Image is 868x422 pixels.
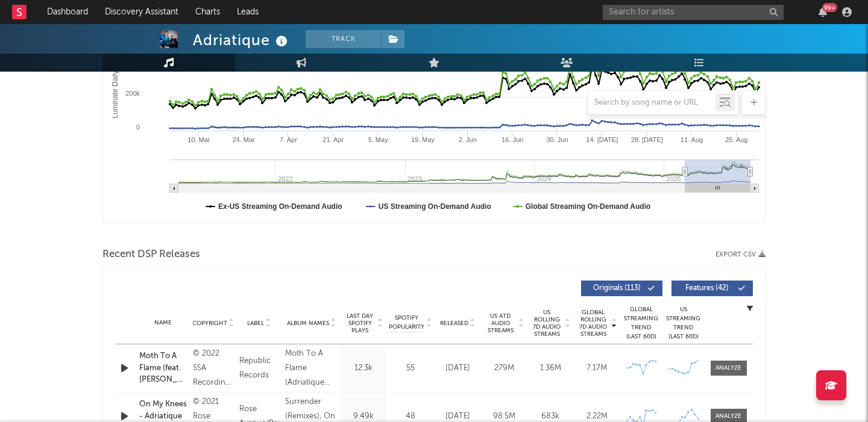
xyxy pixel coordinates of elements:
[102,247,200,262] span: Recent DSP Releases
[588,98,715,108] input: Search by song name or URL
[631,136,663,143] text: 28. [DATE]
[681,136,703,143] text: 11. Aug
[285,347,338,390] div: Moth To A Flame (Adriatique Remix)
[306,30,381,48] button: Track
[139,350,187,386] a: Moth To A Flame (feat. [PERSON_NAME]) - Adriatique Remix
[459,136,477,143] text: 2. Jun
[589,285,644,292] span: Originals ( 113 )
[581,281,662,296] button: Originals(113)
[136,123,140,131] text: 0
[484,362,524,374] div: 279M
[438,362,478,374] div: [DATE]
[411,136,435,143] text: 19. May
[193,30,291,50] div: Adriatique
[218,202,342,211] text: Ex-US Streaming On-Demand Audio
[546,136,568,143] text: 30. Jun
[586,136,618,143] text: 14. [DATE]
[344,312,376,334] span: Last Day Spotify Plays
[389,314,424,332] span: Spotify Popularity
[671,281,753,296] button: Features(42)
[530,309,564,338] span: US Rolling 7D Audio Streams
[526,202,651,211] text: Global Streaming On-Demand Audio
[344,362,383,374] div: 12.3k
[368,136,389,143] text: 5. May
[725,136,747,143] text: 25. Aug
[139,318,187,327] div: Name
[239,354,279,383] div: Republic Records
[623,305,659,341] div: Global Streaming Trend (Last 60D)
[111,42,119,118] text: Luminate Daily Streams
[819,7,827,17] button: 99+
[484,312,517,334] span: US ATD Audio Streams
[193,347,233,390] div: © 2022 SSA Recording, LLP, under exclusive license to Republic Records, a division of UMG Recordi...
[530,362,571,374] div: 1.36M
[665,305,702,341] div: US Streaming Trend (Last 60D)
[603,5,784,20] input: Search for artists
[287,320,329,327] span: Album Names
[440,320,468,327] span: Released
[577,362,617,374] div: 7.17M
[577,309,610,338] span: Global Rolling 7D Audio Streams
[389,362,432,374] div: 55
[247,320,264,327] span: Label
[715,251,766,258] button: Export CSV
[322,136,344,143] text: 21. Apr
[192,320,227,327] span: Copyright
[280,136,297,143] text: 7. Apr
[822,3,837,12] div: 99 +
[232,136,255,143] text: 24. Mar
[379,202,491,211] text: US Streaming On-Demand Audio
[125,90,140,97] text: 200k
[679,285,735,292] span: Features ( 42 )
[502,136,523,143] text: 16. Jun
[187,136,210,143] text: 10. Mar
